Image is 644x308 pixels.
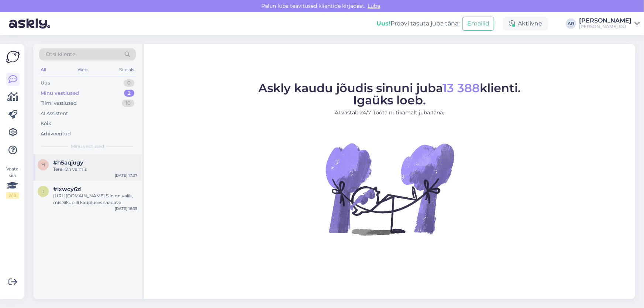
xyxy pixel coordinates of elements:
[71,143,104,150] span: Minu vestlused
[6,192,19,199] div: 2 / 3
[41,100,77,107] div: Tiimi vestlused
[6,166,19,199] div: Vaata siia
[115,206,137,211] div: [DATE] 16:35
[122,100,134,107] div: 10
[53,159,83,166] span: #h5aqjugy
[442,81,480,95] span: 13 388
[376,19,459,28] div: Proovi tasuta juba täna:
[53,186,82,193] span: #ixwcy6zl
[41,130,71,138] div: Arhiveeritud
[566,18,576,29] div: AR
[41,79,50,87] div: Uus
[41,162,45,167] span: h
[41,90,79,97] div: Minu vestlused
[258,81,521,107] span: Askly kaudu jõudis sinuni juba klienti. Igaüks loeb.
[53,166,137,173] div: Tere! On valmis
[366,3,383,9] span: Luba
[6,50,20,64] img: Askly Logo
[76,65,89,75] div: Web
[579,18,631,24] div: [PERSON_NAME]
[118,65,136,75] div: Socials
[579,18,640,30] a: [PERSON_NAME][PERSON_NAME] OÜ
[42,188,44,194] span: i
[53,193,137,206] div: [URL][DOMAIN_NAME] Siin on valik, mis Sikupilli kaupluses saadaval.
[41,120,51,127] div: Kõik
[41,110,68,117] div: AI Assistent
[323,122,456,255] img: No Chat active
[39,65,48,75] div: All
[258,109,521,117] p: AI vastab 24/7. Tööta nutikamalt juba täna.
[376,20,390,27] b: Uus!
[124,90,134,97] div: 2
[579,24,631,30] div: [PERSON_NAME] OÜ
[115,173,137,178] div: [DATE] 17:37
[503,17,548,30] div: Aktiivne
[46,51,75,58] span: Otsi kliente
[124,79,134,87] div: 0
[462,17,494,31] button: Emailid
